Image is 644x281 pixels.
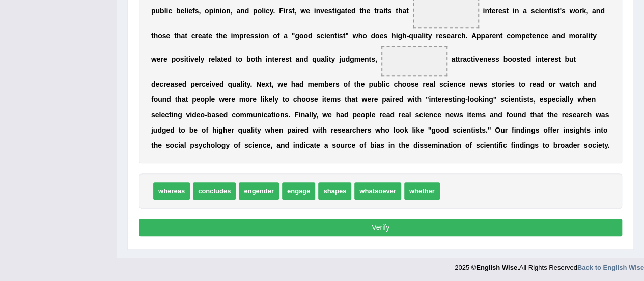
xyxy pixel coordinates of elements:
b: i [483,7,485,15]
b: a [341,7,345,15]
b: g [295,32,299,40]
b: n [556,32,561,40]
b: e [541,7,545,15]
b: h [154,32,158,40]
b: a [552,32,556,40]
b: o [158,32,162,40]
b: m [569,32,575,40]
b: e [492,32,496,40]
b: e [550,55,554,63]
b: s [285,55,289,63]
b: n [596,7,601,15]
b: i [258,32,260,40]
b: r [548,55,550,63]
b: e [198,32,202,40]
b: e [525,32,529,40]
b: c [168,7,172,15]
b: t [292,7,295,15]
b: o [260,32,265,40]
b: i [186,7,188,15]
b: e [532,32,536,40]
b: o [575,32,580,40]
b: s [388,7,392,15]
b: g [350,55,354,63]
b: e [155,80,159,88]
b: r [161,55,163,63]
b: t [549,7,551,15]
b: e [491,7,495,15]
b: d [600,7,605,15]
b: c [507,32,511,40]
b: t [174,32,177,40]
b: t [426,32,428,40]
b: y [593,32,597,40]
button: Verify [139,219,622,236]
b: s [254,32,258,40]
b: a [592,7,596,15]
b: a [170,80,174,88]
b: p [253,7,258,15]
b: t [396,7,398,15]
b: r [286,7,288,15]
b: e [208,32,212,40]
b: o [273,32,277,40]
b: o [362,32,367,40]
b: . [273,7,275,15]
b: i [324,32,326,40]
b: n [316,7,321,15]
b: i [551,7,553,15]
b: n [226,7,231,15]
b: o [303,32,308,40]
b: t [236,55,238,63]
b: y [200,55,204,63]
b: t [506,7,509,15]
b: e [326,32,330,40]
b: i [424,32,426,40]
b: r [436,32,438,40]
b: i [327,55,329,63]
b: t [206,32,208,40]
b: h [177,32,181,40]
b: e [274,55,278,63]
b: e [306,7,310,15]
b: m [354,55,360,63]
b: t [557,7,560,15]
b: d [526,55,531,63]
b: e [181,7,185,15]
b: h [402,32,407,40]
b: i [264,7,266,15]
b: h [391,32,396,40]
b: d [227,55,232,63]
b: b [160,7,164,15]
b: s [562,7,566,15]
b: t [332,7,334,15]
b: r [455,32,457,40]
b: r [163,80,166,88]
b: r [195,32,198,40]
b: t [541,55,544,63]
b: t [458,55,460,63]
b: p [521,32,526,40]
b: y [331,55,335,63]
b: o [258,7,262,15]
b: m [233,32,239,40]
b: c [540,32,544,40]
b: a [295,55,299,63]
b: t [590,32,593,40]
b: l [199,55,201,63]
b: i [383,7,385,15]
b: u [569,55,574,63]
b: t [255,55,258,63]
b: t [529,32,532,40]
b: n [536,32,541,40]
b: h [358,32,362,40]
b: p [190,80,195,88]
b: s [250,32,255,40]
b: s [180,55,184,63]
b: i [539,7,541,15]
b: s [554,55,558,63]
b: v [320,7,324,15]
b: o [238,55,242,63]
b: r [208,55,211,63]
b: l [164,7,166,15]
